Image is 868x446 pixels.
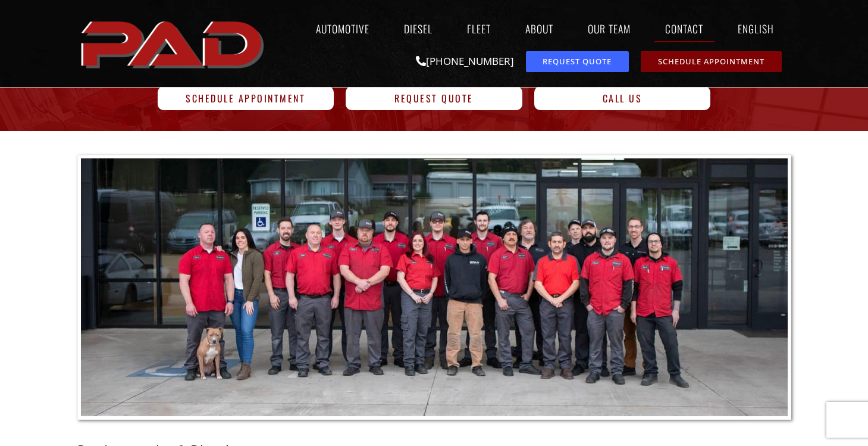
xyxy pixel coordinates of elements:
a: pro automotive and diesel home page [77,11,270,76]
span: Call Us [603,93,643,103]
img: The image shows the word "PAD" in bold, red, uppercase letters with a slight shadow effect. [77,11,270,76]
a: About [514,15,565,42]
a: schedule repair or service appointment [641,51,782,72]
a: Schedule Appointment [158,86,334,110]
span: Request Quote [543,58,612,66]
span: Schedule Appointment [186,93,305,103]
a: Call Us [534,86,711,110]
a: Contact [654,15,715,42]
a: Request Quote [346,86,522,110]
img: A group of 20 people in red uniforms and one dog stand in front of a building with glass doors an... [81,158,788,416]
a: Fleet [456,15,502,42]
a: English [726,15,791,42]
span: Request Quote [394,93,474,103]
a: Diesel [393,15,444,42]
a: request a service or repair quote [526,51,629,72]
a: Our Team [576,15,642,42]
span: Schedule Appointment [658,58,764,66]
nav: Menu [270,15,791,42]
a: Automotive [305,15,381,42]
a: [PHONE_NUMBER] [416,54,514,68]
